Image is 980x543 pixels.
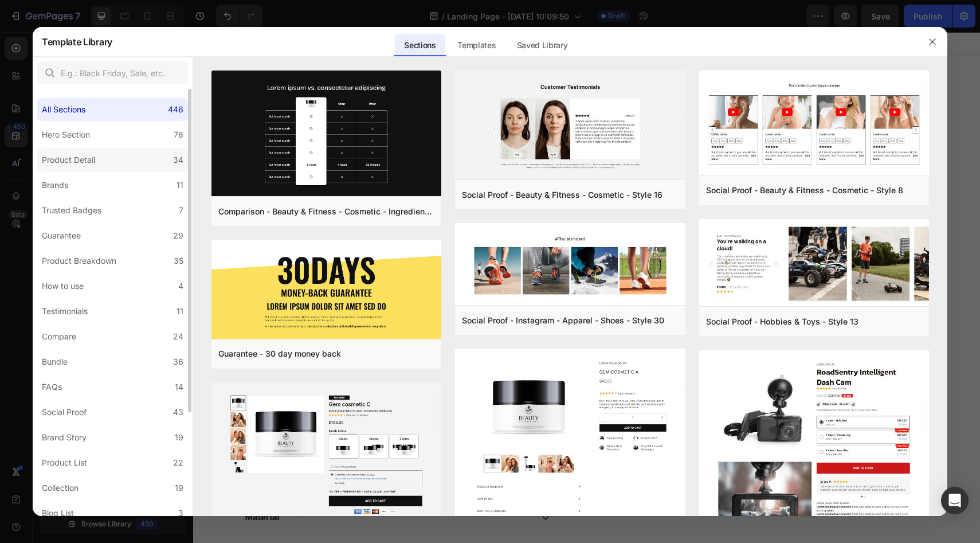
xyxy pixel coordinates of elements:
[42,506,74,520] div: Blog List
[42,304,88,318] div: Testimonials
[462,314,664,327] div: Social Proof - Instagram - Apparel - Shoes - Style 30
[173,153,183,167] div: 34
[42,204,101,217] div: Trusted Badges
[699,71,929,178] img: sp8.png
[468,441,736,476] p: Our 30-day refund policy allows you to return your purchase for a full refund [DATE] of the origi...
[571,371,723,383] p: 15% Off + 🚛 Freeship
[177,178,183,192] div: 11
[42,229,81,243] div: Guarantee
[177,304,183,318] div: 11
[430,243,474,270] input: quantity
[413,371,565,383] p: 3 items
[402,86,738,178] h1: FurFix™ – Professional Deshedding Brush for Dogs & Cats
[571,395,723,407] p: 15% Off + 🚛 Freeship
[42,103,85,116] div: All Sections
[448,34,505,57] div: Templates
[395,34,445,57] div: Sections
[591,250,654,262] div: Add to cart
[37,61,188,84] input: E.g.: Black Friday, Sale, etc.
[211,71,441,198] img: c19.png
[402,69,439,84] pre: 0% off
[413,347,565,359] p: 2 items
[509,242,738,270] button: Add to cart
[218,205,434,218] div: Comparison - Beauty & Fitness - Cosmetic - Ingredients - Style 19
[173,456,183,470] div: 22
[706,315,859,329] div: Social Proof - Hobbies & Toys - Style 13
[42,330,76,343] div: Compare
[403,243,430,270] button: decrement
[173,355,183,369] div: 36
[42,481,79,495] div: Collection
[42,355,68,369] div: Bundle
[174,128,183,142] div: 76
[178,506,183,520] div: 3
[174,254,183,268] div: 35
[458,206,509,229] div: £39.99
[42,279,84,293] div: How to use
[179,204,183,217] div: 7
[402,206,454,229] div: £39.99
[413,395,448,407] p: 4+ items
[571,347,723,359] p: 15% Off + 🚛 Freeship
[699,219,929,308] img: sp13.png
[42,128,90,142] div: Hero Section
[42,431,87,444] div: Brand Story
[462,188,663,202] div: Social Proof - Beauty & Fitness - Cosmetic - Style 16
[42,254,116,268] div: Product Breakdown
[218,347,341,361] div: Guarantee - 30 day money back
[42,405,87,419] div: Social Proof
[571,322,723,332] p: Mix & match any color or size
[175,431,183,444] div: 19
[168,103,183,116] div: 446
[508,34,577,57] div: Saved Library
[42,27,112,57] h2: Template Library
[178,279,183,293] div: 4
[211,240,441,341] img: g30.png
[456,396,499,405] p: Most popular
[173,229,183,243] div: 29
[941,487,969,514] div: Open Intercom Messenger
[42,380,62,394] div: FAQs
[52,479,87,491] p: Material
[175,380,183,394] div: 14
[706,183,903,197] div: Social Proof - Beauty & Fitness - Cosmetic - Style 8
[173,330,183,343] div: 24
[402,435,457,482] img: gempages_432750572815254551-4725dba3-b090-46a1-a087-9c9260717fd1_67e194c8-ba55-4051-a37a-e98bbe69...
[527,279,614,288] p: Worldwide free shipping
[42,153,95,167] div: Product Detail
[42,178,68,192] div: Brands
[455,223,685,307] img: sp30.png
[173,405,183,419] div: 43
[461,181,543,191] p: 2,500+ Verified Reviews!
[175,481,183,495] div: 19
[42,456,87,470] div: Product List
[474,243,501,270] button: increment
[455,71,685,182] img: sp16.png
[413,318,565,335] p: [DATE][DATE] Sale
